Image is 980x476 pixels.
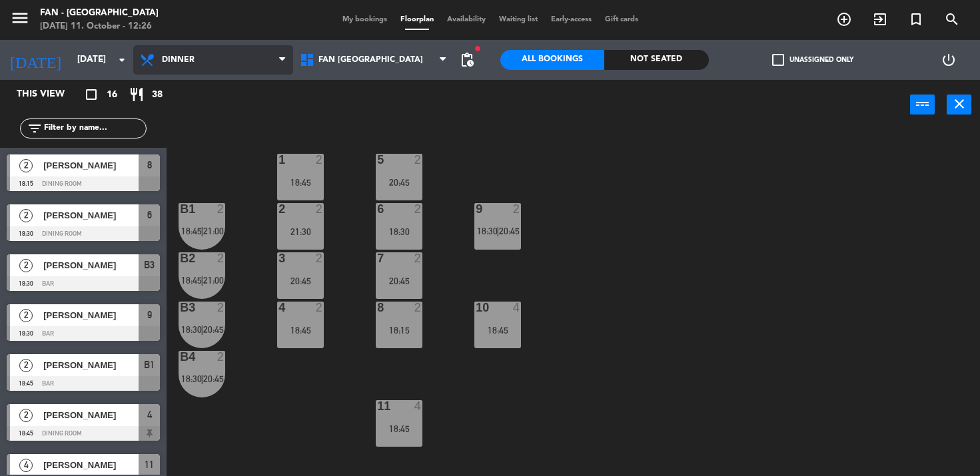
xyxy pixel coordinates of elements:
[277,227,324,236] div: 21:30
[27,120,43,136] i: filter_list
[376,276,422,286] div: 20:45
[147,407,152,423] span: 4
[19,259,33,272] span: 2
[144,257,155,273] span: B3
[201,275,203,286] span: |
[414,252,422,264] div: 2
[316,154,324,166] div: 2
[217,302,225,314] div: 2
[10,8,30,28] i: menu
[377,154,378,166] div: 5
[43,258,139,272] span: [PERSON_NAME]
[152,87,163,103] span: 38
[19,459,33,472] span: 4
[147,307,152,323] span: 9
[19,309,33,322] span: 2
[180,351,181,363] div: B4
[40,7,159,20] div: Fan - [GEOGRAPHIC_DATA]
[203,373,224,384] span: 20:45
[203,226,224,236] span: 21:00
[181,275,202,286] span: 18:45
[772,54,853,66] label: Unassigned only
[278,154,279,166] div: 1
[43,208,139,222] span: [PERSON_NAME]
[181,324,202,335] span: 18:30
[513,302,521,314] div: 4
[440,16,492,23] span: Availability
[277,178,324,187] div: 18:45
[477,226,498,236] span: 18:30
[43,408,139,422] span: [PERSON_NAME]
[19,409,33,422] span: 2
[43,158,139,172] span: [PERSON_NAME]
[836,11,852,27] i: add_circle_outline
[10,8,30,33] button: menu
[162,55,195,65] span: Dinner
[474,45,482,53] span: fiber_manual_record
[500,50,605,70] div: All Bookings
[107,87,117,103] span: 16
[377,203,378,215] div: 6
[474,326,521,335] div: 18:45
[277,276,324,286] div: 20:45
[181,373,202,384] span: 18:30
[43,358,139,372] span: [PERSON_NAME]
[19,209,33,222] span: 2
[951,96,967,112] i: close
[772,54,784,66] span: check_box_outline_blank
[377,400,378,412] div: 11
[414,154,422,166] div: 2
[336,16,394,23] span: My bookings
[40,20,159,33] div: [DATE] 11. October - 12:26
[492,16,544,23] span: Waiting list
[217,351,225,363] div: 2
[147,207,152,223] span: 6
[7,87,96,103] div: This view
[944,11,960,27] i: search
[910,95,935,115] button: power_input
[316,203,324,215] div: 2
[496,226,499,236] span: |
[915,96,931,112] i: power_input
[394,16,440,23] span: Floorplan
[201,226,203,236] span: |
[604,50,709,70] div: Not seated
[147,157,152,173] span: 8
[414,203,422,215] div: 2
[145,457,154,473] span: 11
[872,11,888,27] i: exit_to_app
[114,52,130,68] i: arrow_drop_down
[181,226,202,236] span: 18:45
[217,203,225,215] div: 2
[19,159,33,172] span: 2
[129,87,145,103] i: restaurant
[43,121,146,136] input: Filter by name...
[941,52,957,68] i: power_settings_new
[316,302,324,314] div: 2
[203,275,224,286] span: 21:00
[43,458,139,472] span: [PERSON_NAME]
[201,324,203,335] span: |
[217,252,225,264] div: 2
[544,16,598,23] span: Early-access
[377,252,378,264] div: 7
[598,16,645,23] span: Gift cards
[278,302,279,314] div: 4
[144,357,155,373] span: B1
[278,252,279,264] div: 3
[19,359,33,372] span: 2
[377,302,378,314] div: 8
[180,203,181,215] div: B1
[180,252,181,264] div: B2
[318,55,423,65] span: Fan [GEOGRAPHIC_DATA]
[180,302,181,314] div: B3
[414,302,422,314] div: 2
[513,203,521,215] div: 2
[947,95,971,115] button: close
[476,302,476,314] div: 10
[499,226,520,236] span: 20:45
[414,400,422,412] div: 4
[201,373,203,384] span: |
[459,52,475,68] span: pending_actions
[376,178,422,187] div: 20:45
